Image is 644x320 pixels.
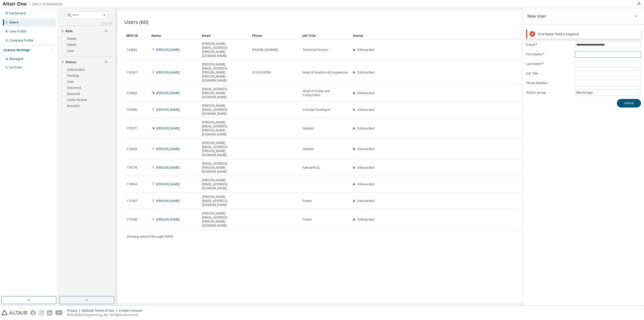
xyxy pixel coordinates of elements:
[67,309,82,313] div: Privacy
[202,31,248,40] div: Email
[126,31,147,40] div: MDH ID
[61,21,112,25] a: Clear all
[252,48,278,52] span: [PHONE_NUMBER]
[202,42,248,58] span: [PERSON_NAME][EMAIL_ADDRESS][PERSON_NAME][DOMAIN_NAME]
[156,48,180,52] a: [PERSON_NAME]
[67,79,74,85] label: Sent
[202,195,248,207] span: [PERSON_NAME][EMAIL_ADDRESS][DOMAIN_NAME]
[526,81,572,85] label: Phone Number
[156,91,180,95] a: [PERSON_NAME]
[202,141,248,157] span: [PERSON_NAME][EMAIL_ADDRESS][PERSON_NAME][DOMAIN_NAME]
[156,217,180,222] a: [PERSON_NAME]
[303,126,314,130] span: Student
[67,48,75,54] label: User
[3,2,65,7] img: Altair One
[66,60,76,64] span: Status
[303,89,348,97] span: Head of Frame and Composites
[526,52,572,56] label: First Name
[156,182,180,186] a: [PERSON_NAME]
[202,178,248,190] span: [PERSON_NAME][EMAIL_ADDRESS][DOMAIN_NAME]
[9,29,26,33] div: User Profile
[67,42,77,48] label: Admin
[526,72,572,76] label: Job Title
[156,199,180,203] a: [PERSON_NAME]
[156,108,180,112] a: [PERSON_NAME]
[576,90,593,95] div: (No Group)
[9,39,33,43] div: Company Profile
[127,182,137,186] span: 176564
[127,126,137,130] span: 173371
[156,70,180,75] a: [PERSON_NAME]
[39,310,44,315] img: instagram.svg
[252,31,298,40] div: Phone
[538,32,639,36] div: First Name: Field is required
[127,108,137,112] span: 150080
[357,91,374,95] span: Onboarded
[156,165,180,170] a: [PERSON_NAME]
[357,108,374,112] span: Onboarded
[357,217,374,222] span: Onboarded
[575,90,641,96] div: (No Group)
[303,147,314,151] span: Student
[82,309,119,313] div: Website Terms of Use
[47,310,52,315] img: linkedin.svg
[302,31,349,40] div: Job Title
[357,126,374,130] span: Onboarded
[127,91,137,95] span: 139262
[3,48,30,52] div: License Settings
[357,70,374,75] span: Onboarded
[526,91,572,95] label: Add to group
[353,31,609,40] div: Status
[127,199,137,203] span: 177447
[67,91,81,97] label: Bounced
[202,104,248,116] span: [PERSON_NAME][EMAIL_ADDRESS][DOMAIN_NAME]
[357,182,374,186] span: Onboarded
[527,14,546,18] div: New User
[252,70,271,75] span: 01234 56789
[61,57,112,68] button: Status
[9,20,19,24] div: Users
[156,147,180,151] a: [PERSON_NAME]
[202,211,248,228] span: [PERSON_NAME][EMAIL_ADDRESS][PERSON_NAME][DOMAIN_NAME]
[9,65,22,69] div: On Prem
[202,87,248,99] span: [EMAIL_ADDRESS][PERSON_NAME][DOMAIN_NAME]
[67,36,78,42] label: Owner
[202,162,248,174] span: [EMAIL_ADDRESS][PERSON_NAME][DOMAIN_NAME]
[151,31,198,40] div: Name
[67,97,88,103] label: Under Review
[55,310,63,315] img: youtube.svg
[105,60,108,64] span: Clear filter
[357,199,374,203] span: Onboarded
[67,73,80,79] label: Pending
[9,57,23,61] div: Managed
[526,43,572,47] label: E-mail
[127,234,173,239] span: Showing entries 1 through 10 of 60
[67,313,145,317] p: © 2025 Altair Engineering, Inc. All Rights Reserved.
[303,218,312,222] span: Frame
[357,147,374,151] span: Onboarded
[67,67,85,73] label: Onboarded
[303,108,331,112] span: Concept Developer
[526,62,572,66] label: Last Name
[61,26,112,37] button: Role
[303,199,312,203] span: Frame
[303,70,348,75] span: Head of Gearbox & Suspension
[66,29,73,33] span: Role
[202,62,248,83] span: [PERSON_NAME][EMAIL_ADDRESS][PERSON_NAME][PERSON_NAME][DOMAIN_NAME]
[105,29,108,33] span: Clear filter
[127,48,137,52] span: 124842
[156,126,180,130] a: [PERSON_NAME]
[67,103,80,109] label: Revoked
[127,70,137,75] span: 135367
[303,48,329,52] span: Technical Director
[9,11,26,15] div: Dashboard
[127,147,137,151] span: 173643
[30,310,36,315] img: facebook.svg
[303,166,320,170] span: Fahrwerk GL
[127,166,137,170] span: 176176
[124,18,148,25] span: Users (60)
[357,165,374,170] span: Onboarded
[202,120,248,136] span: [PERSON_NAME][EMAIL_ADDRESS][PERSON_NAME][DOMAIN_NAME]
[119,309,145,313] div: Cookie Consent
[357,48,374,52] span: Onboarded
